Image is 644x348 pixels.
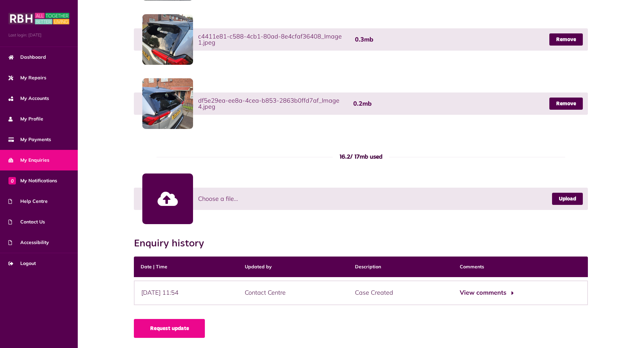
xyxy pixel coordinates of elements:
[198,98,346,110] span: df5e29ea-ee8a-4cea-b853-2863b0ffd7af_Image 4.jpeg
[8,177,16,184] span: 0
[198,33,348,46] span: c4411e81-c588-4cb1-80ad-8e4cfaf36408_Image 1.jpeg
[353,101,372,107] span: 0.2mb
[453,257,588,277] th: Comments
[8,260,36,267] span: Logout
[134,257,238,277] th: Date | Time
[348,257,453,277] th: Description
[198,194,238,203] span: Choose a file...
[8,32,69,38] span: Last login: [DATE]
[8,177,57,184] span: My Notifications
[339,154,350,160] span: 16.2
[8,95,49,102] span: My Accounts
[134,238,211,250] h2: Enquiry history
[549,33,583,46] a: Remove
[8,218,45,225] span: Contact Us
[8,12,69,25] img: MyRBH
[8,198,48,205] span: Help Centre
[238,257,348,277] th: Updated by
[238,280,348,305] div: Contact Centre
[549,98,583,110] a: Remove
[8,115,43,123] span: My Profile
[8,54,46,61] span: Dashboard
[355,36,373,43] span: 0.3mb
[8,136,51,143] span: My Payments
[134,319,205,338] a: Request update
[552,193,583,205] a: Upload
[8,239,49,246] span: Accessibility
[348,280,453,305] div: Case Created
[8,157,49,164] span: My Enquiries
[333,153,389,162] div: / 17mb used
[460,288,512,298] button: View comments
[8,74,46,81] span: My Repairs
[134,280,238,305] div: [DATE] 11:54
